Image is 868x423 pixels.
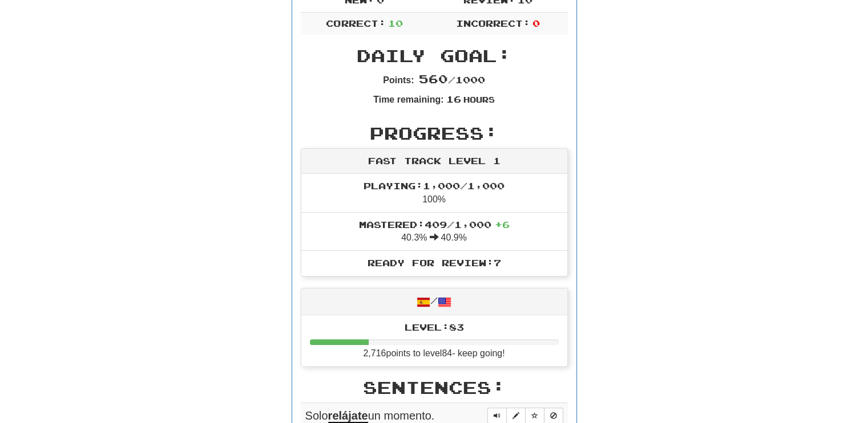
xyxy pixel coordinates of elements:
[532,18,540,29] span: 0
[419,72,448,86] span: 560
[405,322,464,332] span: Level: 83
[446,93,461,104] span: 16
[359,219,510,230] span: Mastered: 409 / 1,000
[301,315,567,366] li: 2,716 points to level 84 - keep going!
[301,288,567,315] div: /
[301,46,568,65] h2: Daily Goal:
[328,409,368,423] u: relájate
[364,180,504,191] span: Playing: 1,000 / 1,000
[326,18,385,29] span: Correct:
[373,95,443,104] strong: Time remaining:
[301,378,568,397] h2: Sentences:
[463,95,495,104] small: Hours
[419,74,485,85] span: / 1000
[301,149,567,174] div: Fast Track Level 1
[368,257,501,268] span: Ready for Review: 7
[305,409,435,423] span: Solo un momento.
[301,124,568,143] h2: Progress:
[301,212,567,251] li: 40.3% 40.9%
[456,18,530,29] span: Incorrect:
[383,75,414,85] strong: Points:
[388,18,403,29] span: 10
[301,174,567,213] li: 100%
[495,219,510,230] span: + 6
